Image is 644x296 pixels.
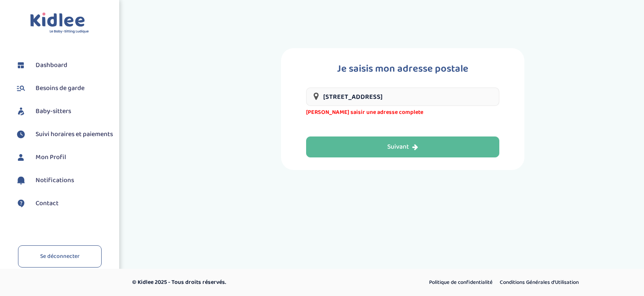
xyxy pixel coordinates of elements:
[15,59,27,72] img: dashboard.svg
[426,277,496,288] a: Politique de confidentialité
[15,197,27,210] img: contact.svg
[15,82,113,95] a: Besoins de garde
[36,198,59,208] span: Contact
[15,105,27,118] img: babysitters.svg
[15,197,113,210] a: Contact
[15,128,27,141] img: suivihoraire.svg
[15,174,27,187] img: notification.svg
[18,245,102,268] a: Se déconnecter
[497,277,582,288] a: Conditions Générales d’Utilisation
[132,278,358,287] p: © Kidlee 2025 - Tous droits réservés.
[387,142,418,152] div: Suivant
[36,106,71,116] span: Baby-sitters
[15,128,113,141] a: Suivi horaires et paiements
[36,175,74,185] span: Notifications
[15,151,113,164] a: Mon Profil
[306,61,499,77] h1: Je saisis mon adresse postale
[306,136,499,157] button: Suivant
[15,105,113,118] a: Baby-sitters
[36,129,113,139] span: Suivi horaires et paiements
[15,151,27,164] img: profil.svg
[15,59,113,72] a: Dashboard
[15,82,27,95] img: besoin.svg
[36,83,84,93] span: Besoins de garde
[36,60,67,70] span: Dashboard
[30,13,89,34] img: logo.svg
[306,88,499,106] input: Veuillez saisir votre adresse postale
[15,174,113,187] a: Notifications
[306,109,499,116] span: [PERSON_NAME] saisir une adresse complete
[36,152,66,162] span: Mon Profil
